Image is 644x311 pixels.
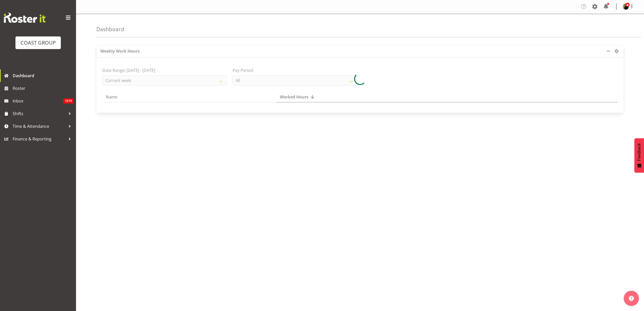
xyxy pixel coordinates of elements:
[13,72,73,79] span: Dashboard
[13,85,73,92] span: Roster
[629,296,634,301] img: help-xxl-2.png
[21,39,56,47] div: COAST GROUP
[4,13,46,23] img: Rosterit website logo
[13,97,63,105] span: Inbox
[13,122,66,130] span: Time & Attendance
[637,143,641,161] span: Feedback
[96,26,124,32] h4: Dashboard
[623,4,629,10] img: micah-hetrick73ebaf9e9aacd948a3fc464753b70555.png
[13,110,66,117] span: Shifts
[634,138,644,173] button: Feedback - Show survey
[63,98,73,103] span: 1019
[13,135,66,143] span: Finance & Reporting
